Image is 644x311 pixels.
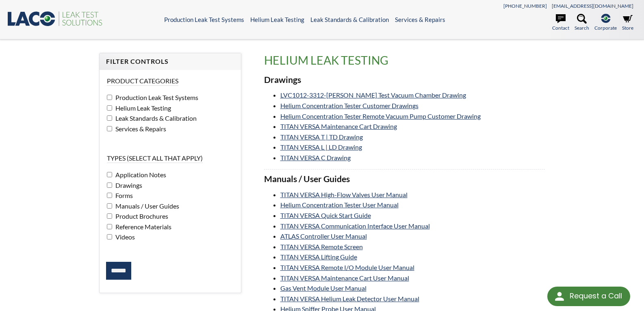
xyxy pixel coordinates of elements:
a: TITAN VERSA C Drawing [280,154,351,161]
input: Leak Standards & Calibration [107,115,112,121]
a: TITAN VERSA Helium Leak Detector User Manual [280,295,419,302]
span: Helium Leak Testing [113,104,171,112]
a: TITAN VERSA Communication Interface User Manual [280,222,430,230]
span: Leak Standards & Calibration [113,114,197,122]
span: Reference Materials [113,223,171,231]
input: Videos [107,234,112,239]
span: Services & Repairs [113,125,166,133]
span: Application Notes [113,171,166,178]
span: Videos [113,233,135,241]
a: TITAN VERSA Maintenance Cart Drawing [280,122,397,130]
img: round button [553,290,566,303]
span: Manuals / User Guides [113,202,179,210]
a: TITAN VERSA T | TD Drawing [280,133,363,141]
span: Production Leak Test Systems [113,94,198,101]
span: Corporate [594,24,617,32]
a: Helium Leak Testing [250,16,304,23]
input: Application Notes [107,172,112,177]
h3: Drawings [264,74,545,86]
a: Leak Standards & Calibration [310,16,389,23]
h4: Filter Controls [106,57,234,66]
a: LVC1012-3312-[PERSON_NAME] Test Vacuum Chamber Drawing [280,91,466,99]
input: Production Leak Test Systems [107,95,112,100]
a: TITAN VERSA Quick Start Guide [280,211,371,219]
a: Services & Repairs [395,16,445,23]
a: Store [622,14,633,32]
a: TITAN VERSA High-Flow Valves User Manual [280,191,408,198]
span: Drawings [113,181,142,189]
legend: Types (select all that apply) [107,154,203,163]
a: Production Leak Test Systems [164,16,244,23]
a: Contact [552,14,569,32]
span: Forms [113,191,133,199]
a: TITAN VERSA Maintenance Cart User Manual [280,274,409,282]
input: Manuals / User Guides [107,203,112,209]
span: Product Brochures [113,212,168,220]
a: Helium Concentration Tester Remote Vacuum Pump Customer Drawing [280,112,481,120]
input: Reference Materials [107,224,112,229]
a: Helium Concentration Tester Customer Drawings [280,102,418,109]
input: Forms [107,193,112,198]
div: Request a Call [547,287,630,306]
a: [PHONE_NUMBER] [503,3,547,9]
a: Helium Concentration Tester User Manual [280,201,399,209]
a: TITAN VERSA Remote Screen [280,243,363,250]
a: TITAN VERSA Remote I/O Module User Manual [280,263,414,271]
a: [EMAIL_ADDRESS][DOMAIN_NAME] [552,3,633,9]
div: Request a Call [570,287,622,305]
a: Gas Vent Module User Manual [280,284,366,292]
legend: Product Categories [107,76,178,86]
input: Helium Leak Testing [107,105,112,111]
span: translation missing: en.product_groups.Helium Leak Testing [264,53,388,67]
input: Product Brochures [107,213,112,219]
a: Search [575,14,589,32]
a: TITAN VERSA L | LD Drawing [280,143,362,151]
a: TITAN VERSA Lifting Guide [280,253,357,261]
input: Drawings [107,183,112,188]
h3: Manuals / User Guides [264,174,545,185]
a: ATLAS Controller User Manual [280,232,367,240]
input: Services & Repairs [107,126,112,131]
